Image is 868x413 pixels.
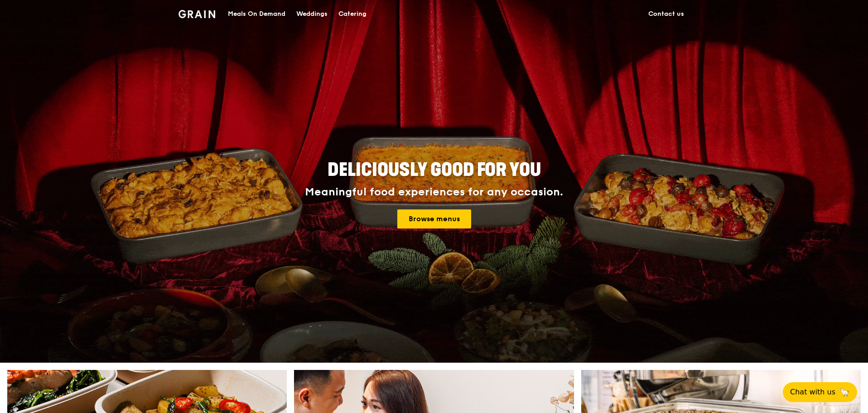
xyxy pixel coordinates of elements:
[333,0,372,28] a: Catering
[790,387,835,398] span: Chat with us
[338,0,366,28] div: Catering
[228,0,285,28] div: Meals On Demand
[328,159,541,181] span: Deliciously good for you
[291,0,333,28] a: Weddings
[643,0,690,28] a: Contact us
[271,186,597,199] div: Meaningful food experiences for any occasion.
[839,387,850,398] span: 🦙
[296,0,328,28] div: Weddings
[178,10,215,18] img: Grain
[783,382,857,402] button: Chat with us🦙
[397,209,471,228] a: Browse menus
